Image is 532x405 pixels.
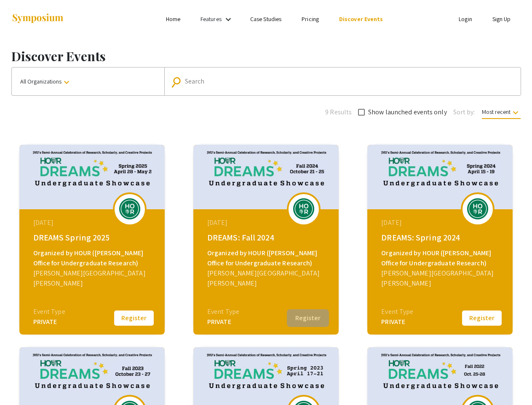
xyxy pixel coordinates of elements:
mat-icon: keyboard_arrow_down [511,108,521,118]
div: [DATE] [33,218,153,228]
img: dreams-spring-2025_eventCoverPhoto_df4d26__thumb.jpg [19,145,165,209]
span: 9 Results [325,107,352,117]
mat-icon: keyboard_arrow_down [61,77,72,87]
a: Pricing [302,15,319,23]
div: PRIVATE [33,317,65,327]
button: All Organizations [12,67,164,95]
div: PRIVATE [207,317,239,327]
a: Discover Events [339,15,383,23]
span: Sort by: [453,107,475,117]
div: [DATE] [381,218,501,228]
mat-icon: Expand Features list [223,14,233,24]
div: [PERSON_NAME][GEOGRAPHIC_DATA][PERSON_NAME] [381,268,501,289]
div: PRIVATE [381,317,413,327]
button: Register [113,309,155,327]
a: Sign Up [492,15,511,23]
img: dreams-spring-2024_eventCoverPhoto_ffb700__thumb.jpg [367,145,513,209]
mat-icon: Search [172,75,184,89]
img: dreams-fall-2024_eventLogo_ff6658_.png [291,198,316,219]
div: Event Type [33,307,65,317]
span: Show launched events only [368,107,447,117]
div: DREAMS: Fall 2024 [207,231,327,244]
div: Event Type [381,307,413,317]
a: Home [166,15,180,23]
div: Organized by HOUR ([PERSON_NAME] Office for Undergraduate Research) [33,248,153,268]
img: Symposium by ForagerOne [11,13,64,24]
a: Login [459,15,472,23]
div: Organized by HOUR ([PERSON_NAME] Office for Undergraduate Research) [381,248,501,268]
span: All Organizations [20,78,72,85]
img: dreams-spring-2024_eventLogo_346f6f_.png [465,198,490,219]
div: [DATE] [207,218,327,228]
div: Event Type [207,307,239,317]
button: Register [461,309,503,327]
div: [PERSON_NAME][GEOGRAPHIC_DATA][PERSON_NAME] [33,268,153,289]
div: DREAMS: Spring 2024 [381,231,501,244]
button: Register [287,309,329,327]
h1: Discover Events [11,49,521,64]
button: Most recent [475,104,527,119]
img: dreams-spring-2025_eventLogo_7b54a7_.png [117,198,142,219]
div: [PERSON_NAME][GEOGRAPHIC_DATA][PERSON_NAME] [207,268,327,289]
img: dreams-fall-2024_eventCoverPhoto_0caa39__thumb.jpg [193,145,339,209]
a: Features [201,15,222,23]
a: Case Studies [250,15,281,23]
div: DREAMS Spring 2025 [33,231,153,244]
div: Organized by HOUR ([PERSON_NAME] Office for Undergraduate Research) [207,248,327,268]
span: Most recent [482,108,521,119]
iframe: Chat [6,367,36,399]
